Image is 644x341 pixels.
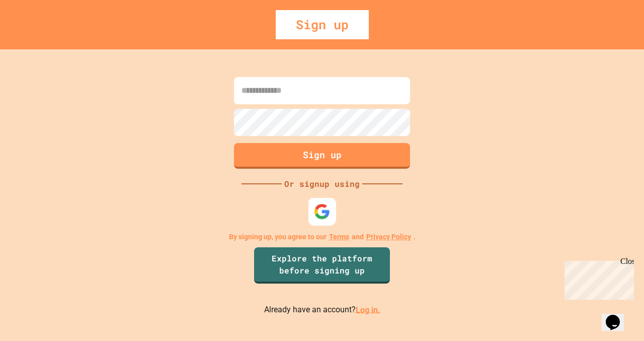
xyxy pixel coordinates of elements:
div: Chat with us now!Close [4,4,69,64]
a: Terms [329,232,349,242]
button: Sign up [234,143,410,169]
a: Privacy Policy [366,232,411,242]
p: Already have an account? [264,304,380,316]
a: Log in. [356,305,380,314]
div: Sign up [276,10,369,39]
a: Explore the platform before signing up [254,247,390,284]
img: google-icon.svg [314,203,331,220]
div: Or signup using [282,178,362,190]
iframe: chat widget [602,301,634,331]
p: By signing up, you agree to our and . [229,232,416,242]
iframe: chat widget [560,257,634,300]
